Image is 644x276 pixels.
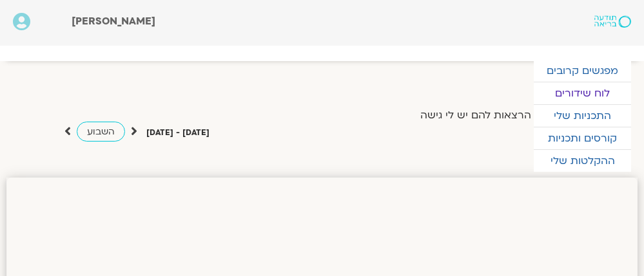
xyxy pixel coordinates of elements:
[77,122,125,142] a: השבוע
[72,14,155,28] span: [PERSON_NAME]
[146,126,210,140] p: [DATE] - [DATE]
[534,105,631,127] a: התכניות שלי
[534,150,631,172] a: ההקלטות שלי
[534,127,631,149] a: קורסים ותכניות
[420,109,569,121] label: הצג רק הרצאות להם יש לי גישה
[534,82,631,104] a: לוח שידורים
[87,125,115,138] span: השבוע
[534,60,631,82] a: מפגשים קרובים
